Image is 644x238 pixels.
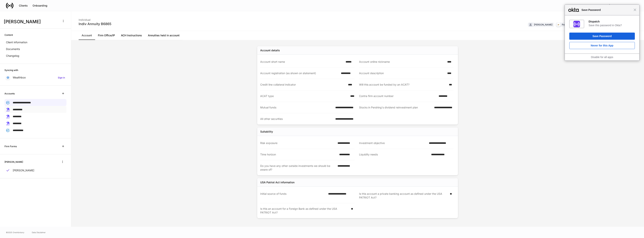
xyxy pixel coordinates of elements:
div: Initial source of funds [260,192,326,199]
div: Save this password in Okta? [589,24,635,27]
a: Documents [4,46,66,52]
h6: [PERSON_NAME] [4,160,23,164]
div: All other securities [260,117,333,121]
p: [PERSON_NAME] [13,169,34,172]
div: Time horizon [260,153,337,156]
div: Mutual funds [260,106,333,109]
div: [PERSON_NAME] [534,23,552,26]
h6: Sign in [58,76,65,79]
div: Account details [260,48,280,52]
a: [PERSON_NAME] [4,167,66,174]
div: Dispatch [589,20,635,23]
img: IoaI0QAAAAZJREFUAwDpn500DgGa8wAAAABJRU5ErkJggg== [573,21,580,27]
span: Close [634,8,636,11]
button: Clients [16,3,30,9]
div: Is this account a private banking account as defined under the USA PATRIOT Act? [359,192,448,199]
p: Changelog [6,54,19,58]
a: Firm Office/IP [95,31,118,40]
a: Account [79,31,95,40]
div: Individual [79,16,111,22]
h6: Firm Forms [4,145,17,148]
a: Client information [4,39,66,46]
div: Pershing via Sanctuary BD [562,23,590,26]
a: Changelog [4,52,66,59]
button: Never for this App [569,42,635,49]
a: WealthboxSign in [4,74,66,81]
div: Is this an account for a Foreign Bank as defined under the USA PATRIOT Act? [260,207,349,214]
div: Account description [359,71,445,75]
div: Indiv Annuity B6865 [79,22,111,26]
div: USA Patriot Act information [260,181,294,184]
div: Risk exposure [260,141,335,145]
a: Annuities held in account [145,31,183,40]
div: Stocks in Pershing's dividend reinvestment plan [359,106,432,110]
div: Credit line collateral indicator [260,83,346,87]
div: Investment objective [359,141,427,145]
p: Client information [6,40,27,44]
div: Will this account be funded by an ACAT? [359,83,447,87]
div: Contra firm account number [359,94,436,98]
a: ACH Instructions [118,31,145,40]
p: Documents [6,47,20,51]
button: Onboarding [30,3,50,9]
div: Account online nickname [359,60,445,64]
div: Suitability [260,130,273,134]
a: Disable for all apps [591,56,613,59]
button: Save Password [569,33,635,40]
a: Data Disclaimer [32,231,46,234]
div: Clients [19,4,28,7]
h6: Content [4,33,13,37]
p: Wealthbox [13,76,26,79]
h6: Accounts [4,92,15,95]
div: Account short name [260,60,343,64]
div: ACAT type [260,94,348,98]
h3: [PERSON_NAME] [4,19,58,25]
span: © 2025 OneAdvisory [6,231,24,234]
div: Account registration (as shown on statement) [260,71,339,75]
div: Liquidity needs [359,153,429,157]
h6: Syncing with [4,68,18,72]
div: Do you have any other outside investments we should be aware of? [260,164,335,172]
span: Save Password [580,8,634,12]
div: Onboarding [33,4,47,7]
